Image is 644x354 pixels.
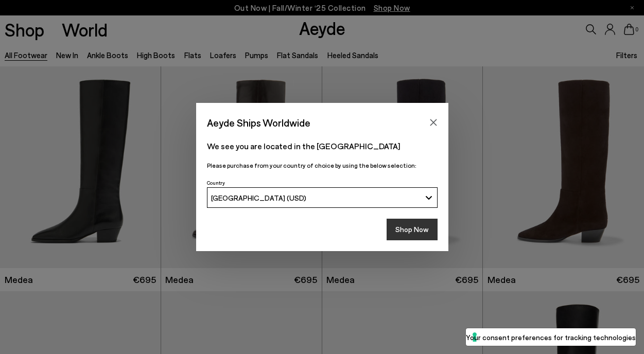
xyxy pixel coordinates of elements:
[466,328,636,346] button: Your consent preferences for tracking technologies
[426,115,441,130] button: Close
[466,332,636,343] label: Your consent preferences for tracking technologies
[207,180,225,186] span: Country
[211,193,306,202] span: [GEOGRAPHIC_DATA] (USD)
[207,140,438,152] p: We see you are located in the [GEOGRAPHIC_DATA]
[387,219,438,240] button: Shop Now
[207,114,310,132] span: Aeyde Ships Worldwide
[207,161,438,170] p: Please purchase from your country of choice by using the below selection:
